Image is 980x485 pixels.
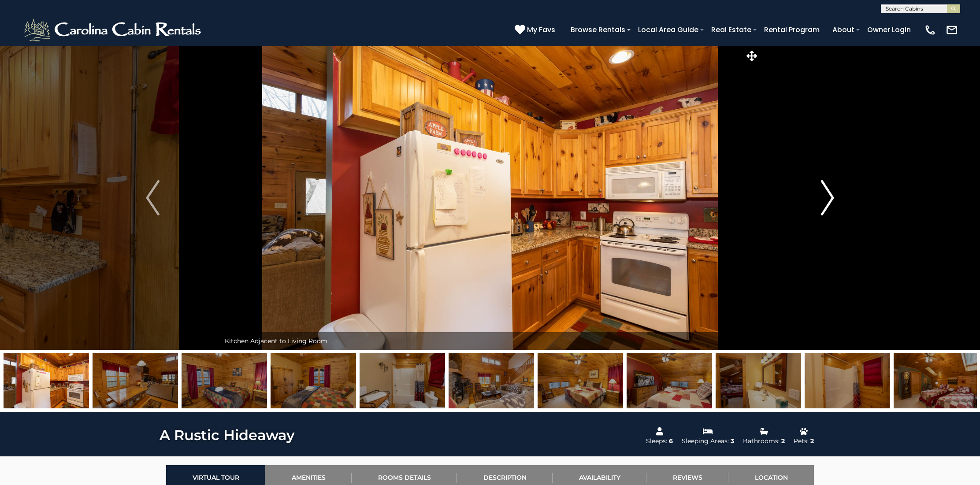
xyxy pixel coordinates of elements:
[828,22,859,37] a: About
[805,353,890,408] img: 163272680
[22,17,205,43] img: White-1-2.png
[716,353,801,408] img: 163272691
[924,24,936,36] img: phone-regular-white.png
[146,180,159,215] img: arrow
[760,22,824,37] a: Rental Program
[527,24,555,35] span: My Favs
[538,353,623,408] img: 163272689
[93,353,178,408] img: 163272697
[220,332,759,350] div: Kitchen Adjacent to Living Room
[449,353,534,408] img: 163272698
[85,46,220,350] button: Previous
[182,353,267,408] img: 163272686
[515,24,557,36] a: My Favs
[627,353,712,408] img: 163272690
[4,353,89,408] img: 163272685
[863,22,915,37] a: Owner Login
[820,180,834,215] img: arrow
[894,353,979,408] img: 163272692
[566,22,630,37] a: Browse Rentals
[271,353,356,408] img: 163272687
[946,24,958,36] img: mail-regular-white.png
[760,46,895,350] button: Next
[360,353,445,408] img: 163272688
[634,22,703,37] a: Local Area Guide
[707,22,756,37] a: Real Estate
